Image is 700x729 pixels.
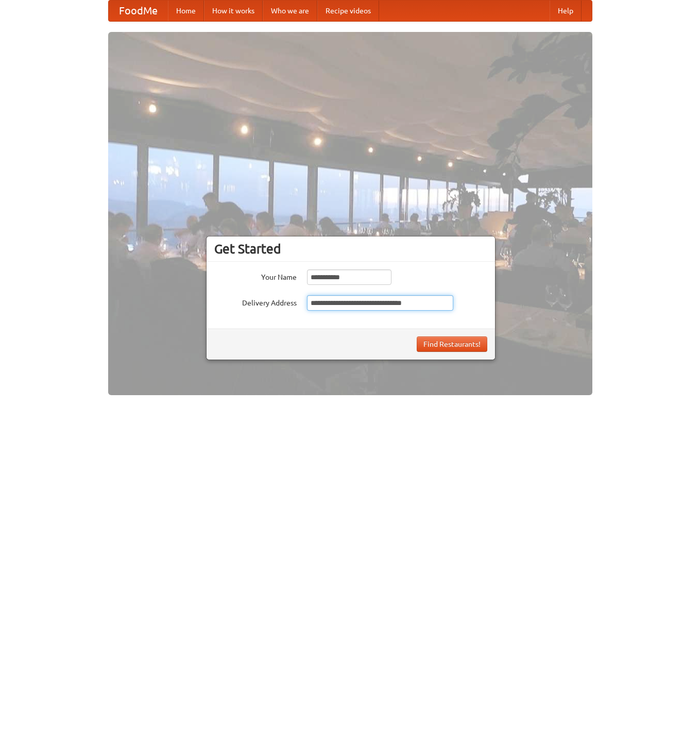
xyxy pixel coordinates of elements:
a: Help [550,1,582,21]
label: Delivery Address [214,295,297,308]
label: Your Name [214,269,297,282]
button: Find Restaurants! [417,336,487,352]
a: Recipe videos [317,1,379,21]
a: Who we are [263,1,317,21]
a: Home [168,1,204,21]
h3: Get Started [214,241,487,257]
a: FoodMe [109,1,168,21]
a: How it works [204,1,263,21]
